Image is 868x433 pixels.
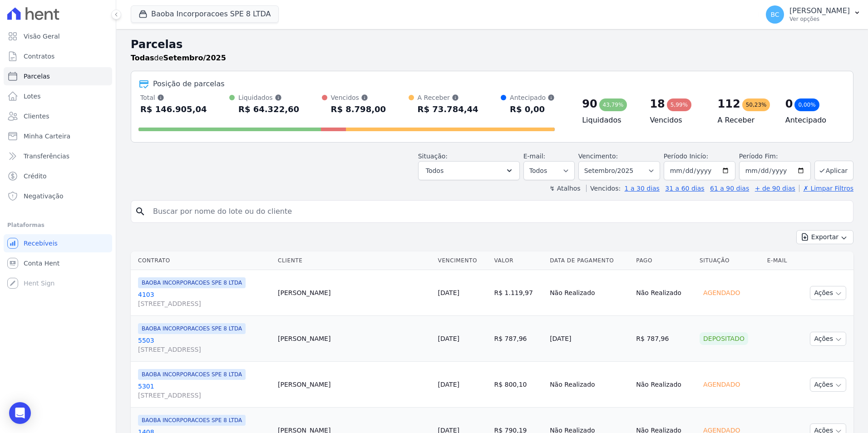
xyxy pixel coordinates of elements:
[718,97,740,111] div: 112
[438,381,459,388] a: [DATE]
[418,102,478,117] div: R$ 73.784,44
[510,93,555,102] div: Antecipado
[582,115,635,126] h4: Liquidados
[789,15,850,23] p: Ver opções
[148,202,849,221] input: Buscar por nome do lote ou do cliente
[4,47,112,65] a: Contratos
[163,54,226,62] strong: Setembro/2025
[274,316,434,362] td: [PERSON_NAME]
[755,185,795,192] a: + de 90 dias
[667,98,691,111] div: 5,99%
[490,270,546,316] td: R$ 1.119,97
[24,259,59,268] span: Conta Hent
[4,234,112,252] a: Recebíveis
[759,2,868,27] button: BC [PERSON_NAME] Ver opções
[700,378,744,391] div: Agendado
[24,112,49,121] span: Clientes
[418,161,520,180] button: Todos
[700,286,744,299] div: Agendado
[510,102,555,117] div: R$ 0,00
[546,316,632,362] td: [DATE]
[490,316,546,362] td: R$ 787,96
[138,277,246,288] span: BAOBA INCORPORACOES SPE 8 LTDA
[24,239,58,248] span: Recebíveis
[140,102,207,117] div: R$ 146.905,04
[739,152,811,161] label: Período Fim:
[696,251,764,270] th: Situação
[664,153,708,160] label: Período Inicío:
[490,251,546,270] th: Valor
[546,270,632,316] td: Não Realizado
[138,415,246,426] span: BAOBA INCORPORACOES SPE 8 LTDA
[4,167,112,185] a: Crédito
[632,270,696,316] td: Não Realizado
[238,102,299,117] div: R$ 64.322,60
[24,52,54,61] span: Contratos
[4,87,112,105] a: Lotes
[238,93,299,102] div: Liquidados
[549,185,580,192] label: ↯ Atalhos
[789,6,850,15] p: [PERSON_NAME]
[665,185,704,192] a: 31 a 60 dias
[24,152,69,161] span: Transferências
[810,286,846,300] button: Ações
[814,161,853,180] button: Aplicar
[274,270,434,316] td: [PERSON_NAME]
[546,251,632,270] th: Data de Pagamento
[138,391,271,400] span: [STREET_ADDRESS]
[138,369,246,380] span: BAOBA INCORPORACOES SPE 8 LTDA
[24,172,47,181] span: Crédito
[796,230,853,244] button: Exportar
[764,251,797,270] th: E-mail
[274,362,434,408] td: [PERSON_NAME]
[426,165,444,176] span: Todos
[4,27,112,45] a: Visão Geral
[131,5,279,23] button: Baoba Incorporacoes SPE 8 LTDA
[632,362,696,408] td: Não Realizado
[153,79,225,89] div: Posição de parcelas
[138,382,271,400] a: 5301[STREET_ADDRESS]
[799,185,853,192] a: ✗ Limpar Filtros
[4,147,112,165] a: Transferências
[785,115,838,126] h4: Antecipado
[582,97,597,111] div: 90
[4,254,112,272] a: Conta Hent
[140,93,207,102] div: Total
[523,153,546,160] label: E-mail:
[138,323,246,334] span: BAOBA INCORPORACOES SPE 8 LTDA
[810,332,846,346] button: Ações
[546,362,632,408] td: Não Realizado
[7,220,108,231] div: Plataformas
[625,185,660,192] a: 1 a 30 dias
[785,97,793,111] div: 0
[138,345,271,354] span: [STREET_ADDRESS]
[810,378,846,392] button: Ações
[4,107,112,125] a: Clientes
[131,54,154,62] strong: Todas
[599,98,627,111] div: 43,79%
[274,251,434,270] th: Cliente
[578,153,618,160] label: Vencimento:
[4,187,112,205] a: Negativação
[650,115,703,126] h4: Vencidos
[331,102,386,117] div: R$ 8.798,00
[632,316,696,362] td: R$ 787,96
[24,192,64,201] span: Negativação
[331,93,386,102] div: Vencidos
[794,98,819,111] div: 0,00%
[586,185,621,192] label: Vencidos:
[138,299,271,308] span: [STREET_ADDRESS]
[418,153,448,160] label: Situação:
[138,290,271,308] a: 4103[STREET_ADDRESS]
[131,251,274,270] th: Contrato
[700,332,748,345] div: Depositado
[131,53,226,64] p: de
[434,251,491,270] th: Vencimento
[24,132,70,141] span: Minha Carteira
[632,251,696,270] th: Pago
[418,93,478,102] div: A Receber
[138,336,271,354] a: 5503[STREET_ADDRESS]
[24,32,60,41] span: Visão Geral
[9,402,31,424] div: Open Intercom Messenger
[438,289,459,296] a: [DATE]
